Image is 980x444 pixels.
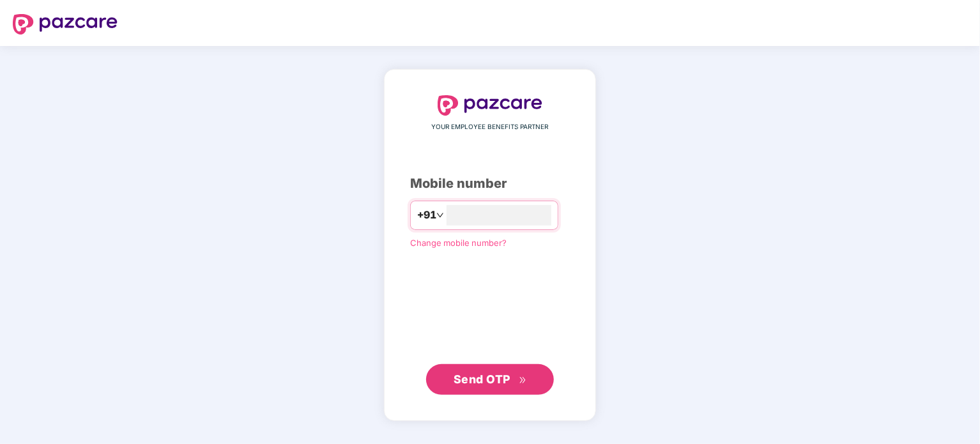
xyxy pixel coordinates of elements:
[417,207,436,223] span: +91
[436,211,444,219] span: down
[410,174,570,194] div: Mobile number
[519,376,527,385] span: double-right
[426,364,554,395] button: Send OTPdouble-right
[454,372,510,386] span: Send OTP
[432,122,549,132] span: YOUR EMPLOYEE BENEFITS PARTNER
[438,95,542,116] img: logo
[410,238,507,248] a: Change mobile number?
[13,14,118,34] img: logo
